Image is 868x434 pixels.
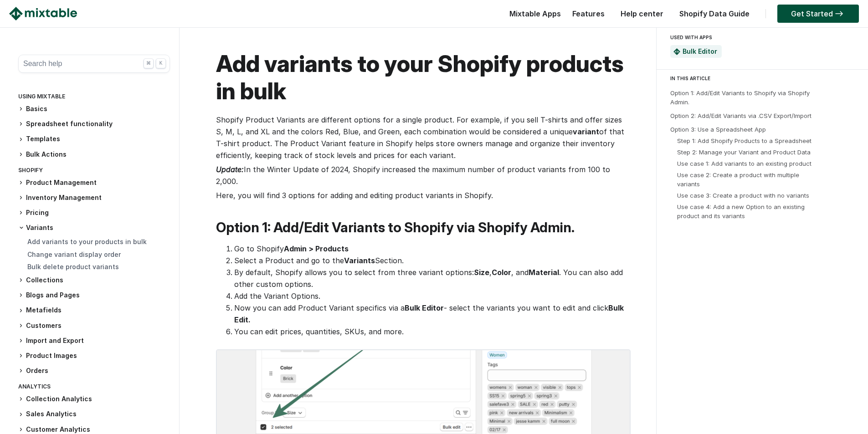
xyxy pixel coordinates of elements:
a: Use case 4: Add a new Option to an existing product and its variants [677,203,805,220]
a: Option 3: Use a Spreadsheet App [670,126,766,133]
a: Features [568,9,609,18]
a: Use case 1: Add variants to an existing product [677,160,812,167]
p: In the Winter Update of 2024, Shopify increased the maximum number of product variants from 100 t... [216,163,629,187]
strong: Update: [216,165,244,174]
img: arrow-right.svg [833,11,845,16]
h3: Blogs and Pages [18,291,170,300]
div: Mixtable Apps [505,7,561,25]
h3: Sales Analytics [18,409,170,419]
a: Change variant display order [27,250,121,258]
a: Use case 2: Create a product with multiple variants [677,171,799,188]
div: K [156,58,166,68]
a: Step 2: Manage your Variant and Product Data [677,148,811,156]
strong: Material [529,268,559,277]
h3: Basics [18,104,170,114]
li: Select a Product and go to the Section. [234,255,629,266]
a: Bulk delete product variants [27,263,119,271]
h3: Collection Analytics [18,394,170,404]
h1: Add variants to your Shopify products in bulk [216,50,629,105]
div: Shopify [18,165,170,178]
a: Use case 3: Create a product with no variants [677,192,809,199]
h3: Bulk Actions [18,150,170,159]
h3: Product Images [18,351,170,361]
h3: Variants [18,223,170,232]
div: USED WITH APPS [670,32,851,43]
strong: Bulk Editor [405,303,444,312]
h3: Import and Export [18,336,170,346]
h3: Templates [18,134,170,144]
h3: Spreadsheet functionality [18,119,170,129]
li: By default, Shopify allows you to select from three variant options: , , and . You can also add o... [234,266,629,290]
a: Get Started [777,5,859,23]
strong: variant [573,127,599,136]
a: Bulk Editor [683,47,717,55]
li: Go to Shopify [234,243,629,255]
h3: Metafields [18,306,170,315]
h3: Product Management [18,178,170,188]
li: Add the Variant Options. [234,290,629,302]
a: Shopify Data Guide [675,9,754,18]
div: Analytics [18,381,170,394]
p: Shopify Product Variants are different options for a single product. For example, if you sell T-s... [216,114,629,161]
div: ⌘ [144,58,154,68]
li: You can edit prices, quantities, SKUs, and more. [234,326,629,337]
strong: Size [474,268,489,277]
button: Search help ⌘ K [18,55,170,73]
div: Using Mixtable [18,91,170,104]
strong: Color [492,268,511,277]
h3: Inventory Management [18,193,170,203]
h3: Pricing [18,208,170,218]
img: Mixtable Spreadsheet Bulk Editor App [673,48,680,55]
a: Step 1: Add Shopify Products to a Spreadsheet [677,137,812,144]
strong: Variants [344,256,375,265]
p: Here, you will find 3 options for adding and editing product variants in Shopify. [216,189,629,201]
a: Help center [616,9,668,18]
a: Option 2: Add/Edit Variants via .CSV Export/Import [670,112,812,119]
h2: Option 1: Add/Edit Variants to Shopify via Shopify Admin. [216,220,629,235]
h3: Orders [18,366,170,376]
h3: Customers [18,321,170,331]
img: Mixtable logo [9,7,77,20]
strong: Admin > Products [284,244,349,253]
a: Add variants to your products in bulk [27,238,147,245]
div: IN THIS ARTICLE [670,74,860,82]
a: Option 1: Add/Edit Variants to Shopify via Shopify Admin. [670,89,810,106]
h3: Collections [18,276,170,285]
li: Now you can add Product Variant specifics via a - select the variants you want to edit and click [234,302,629,326]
